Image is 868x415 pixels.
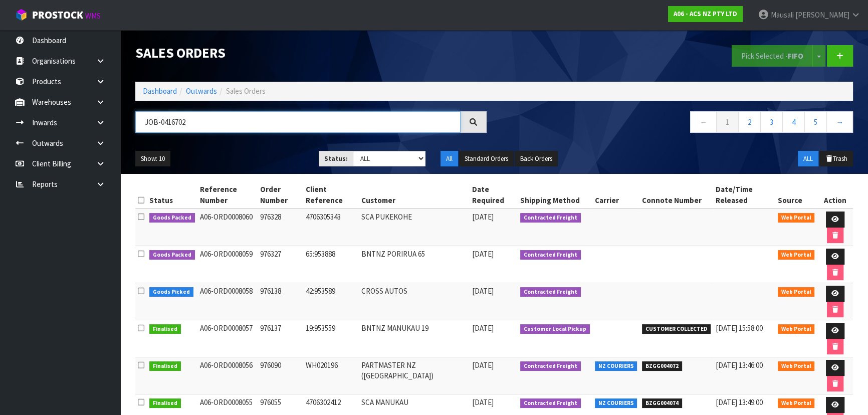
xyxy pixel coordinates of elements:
[303,209,359,246] td: 4706305343
[520,398,581,408] span: Contracted Freight
[778,287,815,297] span: Web Portal
[135,111,461,133] input: Search sales orders
[303,246,359,283] td: 65:953888
[472,212,494,222] span: [DATE]
[324,154,348,163] strong: Status:
[149,250,195,260] span: Goods Packed
[359,209,470,246] td: SCA PUKEKOHE
[520,361,581,371] span: Contracted Freight
[826,111,853,133] a: →
[716,397,763,407] span: [DATE] 13:49:00
[778,398,815,408] span: Web Portal
[258,320,303,357] td: 976137
[32,9,83,22] span: ProStock
[149,213,195,223] span: Goods Packed
[668,6,743,22] a: A06 - ACS NZ PTY LTD
[775,181,817,209] th: Source
[258,357,303,394] td: 976090
[303,357,359,394] td: WH020196
[472,286,494,296] span: [DATE]
[520,250,581,260] span: Contracted Freight
[771,10,794,20] span: Mausali
[197,283,258,320] td: A06-ORD0008058
[778,361,815,371] span: Web Portal
[149,398,181,408] span: Finalised
[197,246,258,283] td: A06-ORD0008059
[595,398,637,408] span: NZ COURIERS
[258,209,303,246] td: 976328
[804,111,827,133] a: 5
[359,283,470,320] td: CROSS AUTOS
[642,361,682,371] span: BZGG004072
[716,360,763,370] span: [DATE] 13:46:00
[258,181,303,209] th: Order Number
[197,181,258,209] th: Reference Number
[359,246,470,283] td: BNTNZ PORIRUA 65
[149,287,193,297] span: Goods Picked
[147,181,197,209] th: Status
[798,151,818,167] button: ALL
[716,323,763,333] span: [DATE] 15:58:00
[149,324,181,334] span: Finalised
[674,10,737,18] strong: A06 - ACS NZ PTY LTD
[258,283,303,320] td: 976138
[441,151,458,167] button: All
[518,181,592,209] th: Shipping Method
[303,320,359,357] td: 19:953559
[303,283,359,320] td: 42:953589
[778,213,815,223] span: Web Portal
[135,45,487,60] h1: Sales Orders
[595,361,637,371] span: NZ COURIERS
[778,324,815,334] span: Web Portal
[472,360,494,370] span: [DATE]
[520,213,581,223] span: Contracted Freight
[359,357,470,394] td: PARTMASTER NZ ([GEOGRAPHIC_DATA])
[303,181,359,209] th: Client Reference
[520,324,590,334] span: Customer Local Pickup
[788,51,803,61] strong: FIFO
[197,209,258,246] td: A06-ORD0008060
[738,111,761,133] a: 2
[592,181,640,209] th: Carrier
[258,246,303,283] td: 976327
[459,151,514,167] button: Standard Orders
[472,397,494,407] span: [DATE]
[520,287,581,297] span: Contracted Freight
[226,86,266,96] span: Sales Orders
[642,324,711,334] span: CUSTOMER COLLECTED
[149,361,181,371] span: Finalised
[690,111,717,133] a: ←
[143,86,177,96] a: Dashboard
[639,181,713,209] th: Connote Number
[716,111,739,133] a: 1
[472,249,494,259] span: [DATE]
[186,86,217,96] a: Outwards
[85,11,101,21] small: WMS
[472,323,494,333] span: [DATE]
[782,111,805,133] a: 4
[502,111,853,136] nav: Page navigation
[197,357,258,394] td: A06-ORD0008056
[795,10,849,20] span: [PERSON_NAME]
[713,181,775,209] th: Date/Time Released
[197,320,258,357] td: A06-ORD0008057
[359,181,470,209] th: Customer
[732,45,813,67] button: Pick Selected -FIFO
[359,320,470,357] td: BNTNZ MANUKAU 19
[819,151,853,167] button: Trash
[15,9,28,21] img: cube-alt.png
[515,151,558,167] button: Back Orders
[642,398,682,408] span: BZGG004074
[470,181,518,209] th: Date Required
[778,250,815,260] span: Web Portal
[135,151,170,167] button: Show: 10
[817,181,853,209] th: Action
[760,111,783,133] a: 3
